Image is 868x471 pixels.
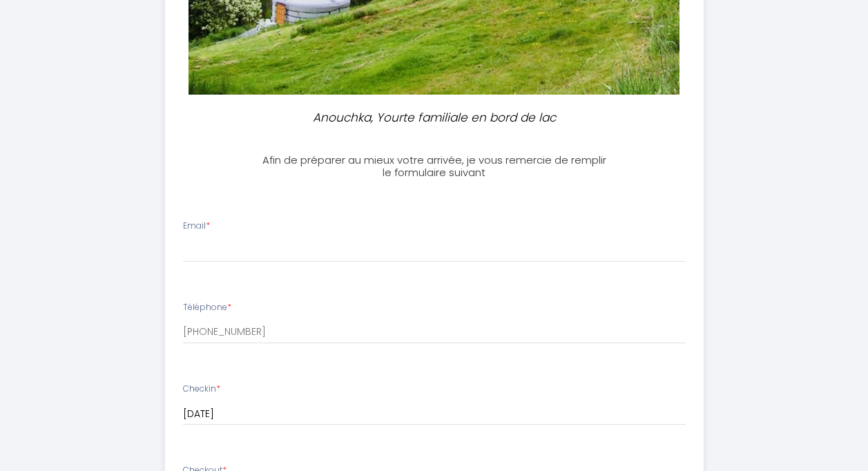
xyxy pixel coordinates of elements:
p: Anouchka, Yourte familiale en bord de lac [264,108,604,127]
h3: Afin de préparer au mieux votre arrivée, je vous remercie de remplir le formulaire suivant [258,154,610,179]
label: Email [183,220,210,233]
label: Checkin [183,383,220,396]
label: Téléphone [183,301,231,314]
